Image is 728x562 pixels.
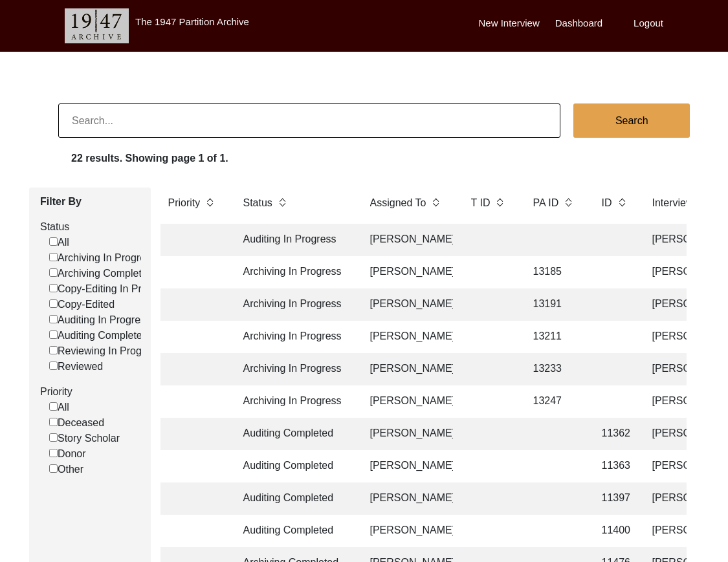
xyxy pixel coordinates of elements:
[362,353,453,385] td: [PERSON_NAME]
[49,330,58,339] input: Auditing Completed
[370,195,426,211] label: Assigned To
[49,328,148,343] label: Auditing Completed
[49,415,104,431] label: Deceased
[236,450,352,482] td: Auditing Completed
[236,321,352,353] td: Archiving In Progress
[49,359,103,374] label: Reviewed
[49,268,58,277] input: Archiving Completed
[236,385,352,418] td: Archiving In Progress
[495,195,504,210] img: sort-button.png
[431,195,440,210] img: sort-button.png
[362,224,453,256] td: [PERSON_NAME]
[362,256,453,288] td: [PERSON_NAME]
[362,450,453,482] td: [PERSON_NAME]
[555,16,602,31] label: Dashboard
[49,253,58,261] input: Archiving In Progress
[594,418,634,450] td: 11362
[362,321,453,353] td: [PERSON_NAME]
[49,281,173,297] label: Copy-Editing In Progress
[634,16,663,31] label: Logout
[617,195,626,210] img: sort-button.png
[362,385,453,418] td: [PERSON_NAME]
[362,482,453,515] td: [PERSON_NAME]
[49,418,58,426] input: Deceased
[236,353,352,385] td: Archiving In Progress
[525,321,584,353] td: 13211
[40,384,141,400] label: Priority
[525,385,584,418] td: 13247
[71,151,228,166] label: 22 results. Showing page 1 of 1.
[236,224,352,256] td: Auditing In Progress
[278,195,287,210] img: sort-button.png
[49,433,58,442] input: Story Scholar
[49,431,120,446] label: Story Scholar
[236,288,352,321] td: Archiving In Progress
[236,515,352,547] td: Auditing Completed
[525,256,584,288] td: 13185
[362,515,453,547] td: [PERSON_NAME]
[40,219,141,235] label: Status
[49,315,58,323] input: Auditing In Progress
[49,312,151,328] label: Auditing In Progress
[236,482,352,515] td: Auditing Completed
[594,482,634,515] td: 11397
[205,195,214,210] img: sort-button.png
[564,195,573,210] img: sort-button.png
[49,343,161,359] label: Reviewing In Progress
[49,297,115,312] label: Copy-Edited
[594,515,634,547] td: 11400
[362,418,453,450] td: [PERSON_NAME]
[49,362,58,370] input: Reviewed
[236,256,352,288] td: Archiving In Progress
[40,194,141,210] label: Filter By
[168,195,201,211] label: Priority
[49,464,58,473] input: Other
[49,235,69,250] label: All
[573,103,690,138] button: Search
[594,450,634,482] td: 11363
[135,16,249,27] label: The 1947 Partition Archive
[49,346,58,354] input: Reviewing In Progress
[362,288,453,321] td: [PERSON_NAME]
[49,299,58,308] input: Copy-Edited
[49,237,58,246] input: All
[236,418,352,450] td: Auditing Completed
[49,446,86,462] label: Donor
[243,195,272,211] label: Status
[479,16,540,31] label: New Interview
[49,402,58,411] input: All
[533,195,559,211] label: PA ID
[525,288,584,321] td: 13191
[65,8,129,43] img: header-logo.png
[58,103,560,138] input: Search...
[602,195,612,211] label: ID
[49,284,58,292] input: Copy-Editing In Progress
[49,462,83,477] label: Other
[49,250,156,266] label: Archiving In Progress
[525,353,584,385] td: 13233
[49,400,69,415] label: All
[49,266,153,281] label: Archiving Completed
[471,195,491,211] label: T ID
[49,449,58,457] input: Donor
